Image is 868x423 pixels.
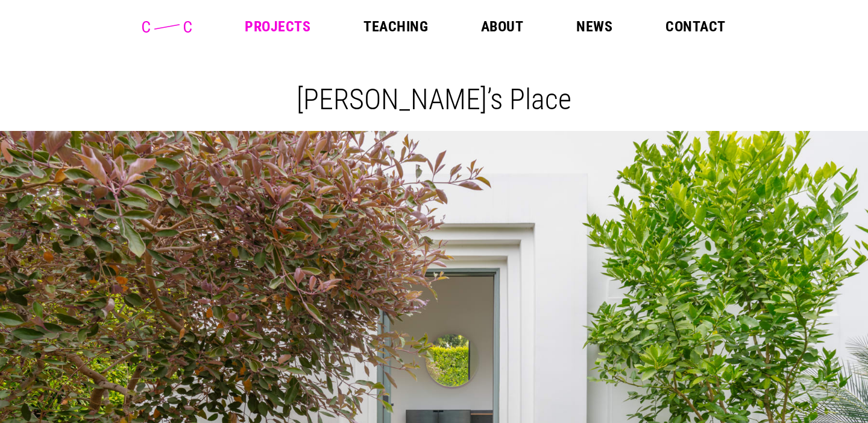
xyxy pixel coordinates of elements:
[245,19,310,34] a: Projects
[665,19,725,34] a: Contact
[481,19,523,34] a: About
[576,19,612,34] a: News
[245,19,725,34] nav: Main Menu
[363,19,428,34] a: Teaching
[10,82,858,116] h1: [PERSON_NAME]’s Place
